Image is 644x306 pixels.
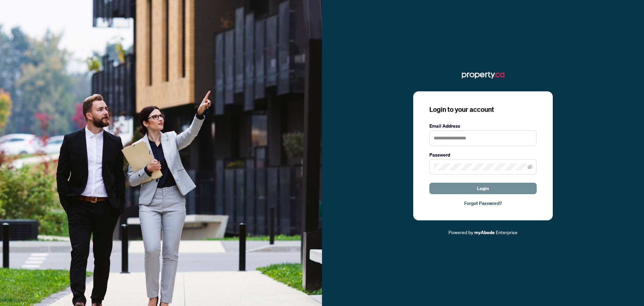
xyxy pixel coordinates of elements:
span: Login [477,183,489,194]
span: Powered by [448,229,473,235]
label: Email Address [429,122,537,130]
a: Forgot Password? [429,200,537,207]
span: eye-invisible [528,165,532,169]
span: Enterprise [496,229,518,235]
button: Login [429,183,537,194]
h3: Login to your account [429,105,537,114]
label: Password [429,151,537,159]
img: ma-logo [462,70,504,81]
a: myAbode [474,229,495,236]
